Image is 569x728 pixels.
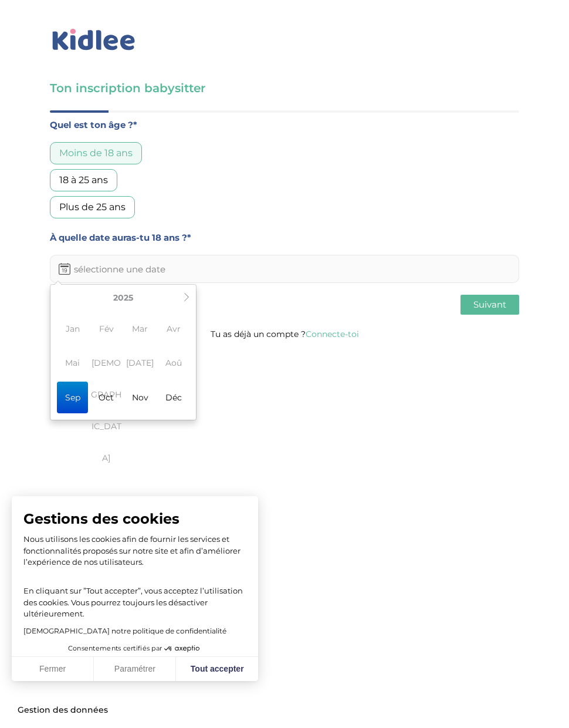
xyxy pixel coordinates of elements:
button: Fermer le widget sans consentement [11,698,115,723]
span: Avr [158,313,189,345]
span: Aoû [158,347,189,379]
label: Quel est ton âge ?* [50,117,519,133]
p: Tu as déjà un compte ? [50,326,519,342]
p: En cliquant sur ”Tout accepter”, vous acceptez l’utilisation des cookies. Vous pourrez toujours l... [23,574,246,620]
label: À quelle date auras-tu 18 ans ?* [50,230,519,245]
button: Suivant [460,295,519,315]
p: Nous utilisons les cookies afin de fournir les services et fonctionnalités proposés sur notre sit... [23,534,246,568]
h3: Ton inscription babysitter [50,80,519,96]
span: Consentements certifiés par [68,645,162,652]
span: Jan [57,313,88,345]
button: Paramétrer [94,657,176,682]
img: logo_kidlee_bleu [50,26,138,53]
div: 18 à 25 ans [50,169,117,191]
span: Sep [57,382,88,413]
span: Suivant [473,299,506,310]
span: Fév [91,313,122,345]
button: Tout accepter [176,657,258,682]
span: Oct [91,382,122,413]
div: Plus de 25 ans [50,196,135,218]
span: Mar [124,313,155,345]
button: Consentements certifiés par [62,641,208,656]
span: [DEMOGRAPHIC_DATA] [91,347,122,379]
input: sélectionne une date [50,255,519,283]
svg: Axeptio [164,631,199,666]
span: Déc [158,382,189,413]
span: Nov [124,382,155,413]
a: Connecte-toi [306,329,359,339]
div: Moins de 18 ans [50,142,142,164]
button: Fermer [12,657,94,682]
th: 2025 [67,287,179,308]
a: [DEMOGRAPHIC_DATA] notre politique de confidentialité [23,626,226,635]
span: [DATE] [124,347,155,379]
span: Mai [57,347,88,379]
span: Gestions des cookies [23,510,246,528]
span: Gestion des données [18,705,108,716]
